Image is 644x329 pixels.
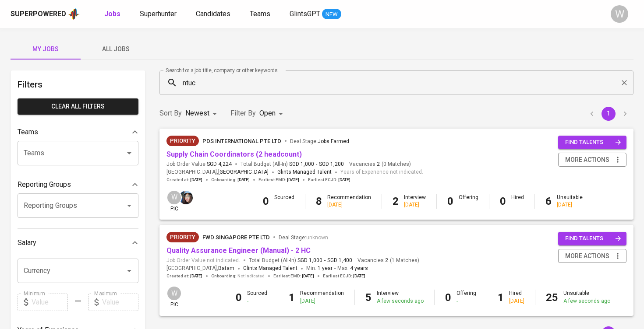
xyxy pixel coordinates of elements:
[558,153,626,167] button: more actions
[456,290,476,304] div: Offering
[306,234,328,241] span: unknown
[18,123,138,141] div: Teams
[287,177,299,183] span: [DATE]
[318,265,333,271] span: 1 year
[323,273,365,279] span: Earliest ECJD :
[166,273,202,279] span: Created at :
[324,257,326,264] span: -
[404,201,426,209] div: [DATE]
[166,257,240,264] span: Job Order Value not indicated.
[259,109,276,117] span: Open
[241,161,344,168] span: Total Budget (All-In)
[68,7,80,21] img: app logo
[277,169,332,175] span: Glints Managed Talent
[104,10,120,18] b: Jobs
[340,168,423,177] span: Years of Experience not indicated.
[584,107,633,121] nav: pagination navigation
[558,136,626,149] button: find talents
[16,44,75,55] span: My Jobs
[318,138,349,144] span: Jobs Farmed
[500,195,506,207] b: 0
[196,9,232,20] a: Candidates
[104,9,122,20] a: Jobs
[279,234,328,241] span: Deal Stage :
[11,7,80,21] a: Superpoweredapp logo
[166,168,269,177] span: [GEOGRAPHIC_DATA] ,
[185,108,209,119] p: Newest
[166,246,311,255] a: Quality Assurance Engineer (Manual) - 2 HC
[249,257,352,264] span: Total Budget (All-In)
[456,297,476,305] div: -
[202,138,281,144] span: PDS International Pte Ltd
[207,161,232,168] span: SGD 4,224
[327,201,371,209] div: [DATE]
[190,177,202,183] span: [DATE]
[308,177,350,183] span: Earliest ECJD :
[179,191,193,204] img: diazagista@glints.com
[247,290,267,304] div: Sourced
[259,105,286,122] div: Open
[159,108,182,119] p: Sort By
[290,10,320,18] span: GlintsGPT
[18,176,138,193] div: Reporting Groups
[300,290,344,304] div: Recommendation
[237,177,250,183] span: [DATE]
[230,108,256,119] p: Filter By
[274,194,294,209] div: Sourced
[546,291,558,304] b: 25
[511,194,524,209] div: Hired
[618,77,630,89] button: Clear
[290,9,341,20] a: GlintsGPT NEW
[102,294,138,311] input: Value
[258,177,299,183] span: Earliest EMD :
[289,161,314,168] span: SGD 1,000
[384,257,388,264] span: 2
[202,234,270,241] span: FWD Singapore Pte Ltd
[557,201,583,209] div: [DATE]
[11,9,66,19] div: Superpowered
[459,194,478,209] div: Offering
[166,161,232,168] span: Job Order Value
[545,195,552,207] b: 6
[25,101,131,112] span: Clear All filters
[18,98,138,115] button: Clear All filters
[459,201,478,209] div: -
[565,251,609,262] span: more actions
[316,195,322,207] b: 8
[166,286,182,301] div: W
[18,77,138,91] h6: Filters
[237,273,265,279] span: Not indicated
[353,273,365,279] span: [DATE]
[447,195,453,207] b: 0
[140,9,178,20] a: Superhunter
[166,136,199,145] span: Priority
[327,194,371,209] div: Recommendation
[190,273,202,279] span: [DATE]
[123,265,135,277] button: Open
[166,177,202,183] span: Created at :
[211,273,265,279] span: Onboarding :
[445,291,451,304] b: 0
[611,5,628,23] div: W
[558,232,626,245] button: find talents
[263,195,269,207] b: 0
[166,286,182,308] div: pic
[302,273,314,279] span: [DATE]
[211,177,250,183] span: Onboarding :
[557,194,583,209] div: Unsuitable
[563,297,610,305] div: A few seconds ago
[289,291,295,304] b: 1
[375,161,380,168] span: 2
[218,168,269,177] span: [GEOGRAPHIC_DATA]
[306,265,333,271] span: Min.
[18,179,71,190] p: Reporting Groups
[250,9,272,20] a: Teams
[18,234,138,252] div: Salary
[166,136,199,146] div: New Job received from Demand Team
[218,264,234,273] span: Batam
[185,105,220,122] div: Newest
[565,154,609,165] span: more actions
[357,257,419,264] span: Vacancies ( 1 Matches )
[18,127,38,137] p: Teams
[196,10,230,18] span: Candidates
